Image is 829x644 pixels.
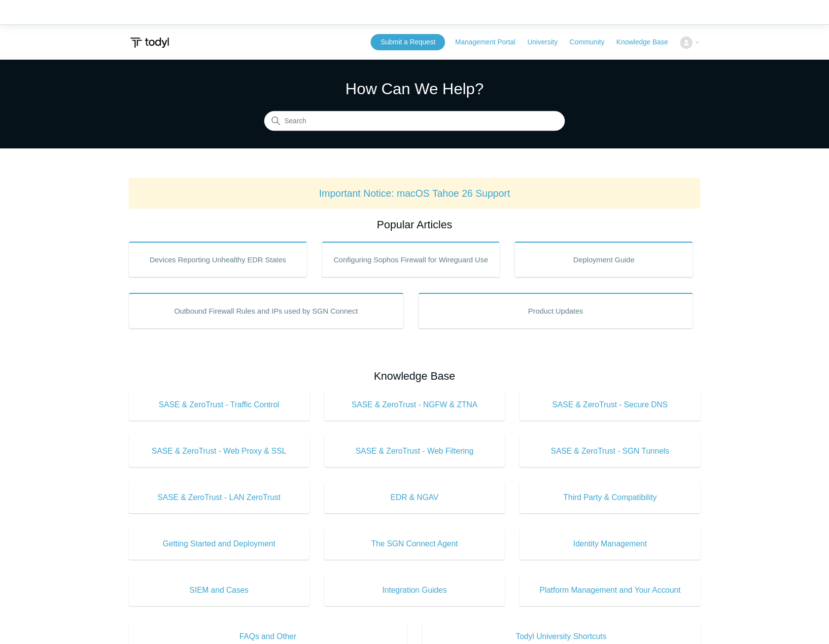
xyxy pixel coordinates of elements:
a: University [527,37,567,47]
a: SASE & ZeroTrust - Traffic Control [129,389,310,421]
a: Community [570,37,615,47]
span: FAQs and Other [143,631,392,643]
a: Important Notice: macOS Tahoe 26 Support [319,188,510,199]
span: SIEM and Cases [143,584,295,596]
h2: Popular Articles [129,216,700,233]
span: Integration Guides [339,584,490,596]
span: Platform Management and Your Account [534,584,686,596]
a: SASE & ZeroTrust - NGFW & ZTNA [324,389,505,421]
a: Knowledge Base [617,37,678,47]
a: SASE & ZeroTrust - Secure DNS [519,389,700,421]
span: Todyl University Shortcuts [437,631,686,643]
span: SASE & ZeroTrust - NGFW & ZTNA [339,399,490,411]
a: Submit a Request [371,34,445,50]
span: EDR & NGAV [339,492,490,503]
h2: Knowledge Base [129,368,700,384]
a: The SGN Connect Agent [324,528,505,560]
span: SASE & ZeroTrust - SGN Tunnels [534,445,686,457]
a: EDR & NGAV [324,482,505,513]
a: Platform Management and Your Account [519,574,700,606]
a: Getting Started and Deployment [129,528,310,560]
a: Identity Management [519,528,700,560]
h1: How Can We Help? [264,77,565,101]
a: Outbound Firewall Rules and IPs used by SGN Connect [129,293,404,328]
span: Getting Started and Deployment [143,538,295,550]
a: Deployment Guide [515,242,693,277]
a: SASE & ZeroTrust - Web Proxy & SSL [129,435,310,467]
a: Management Portal [455,37,525,47]
a: SASE & ZeroTrust - LAN ZeroTrust [129,482,310,513]
a: Third Party & Compatibility [519,482,700,513]
span: SASE & ZeroTrust - Traffic Control [143,399,295,411]
a: SIEM and Cases [129,574,310,606]
span: Third Party & Compatibility [534,492,686,503]
span: SASE & ZeroTrust - LAN ZeroTrust [143,492,295,503]
a: Product Updates [418,293,693,328]
span: Identity Management [534,538,686,550]
span: SASE & ZeroTrust - Web Proxy & SSL [143,445,295,457]
input: Search [264,111,565,131]
a: Integration Guides [324,574,505,606]
a: SASE & ZeroTrust - SGN Tunnels [519,435,700,467]
a: SASE & ZeroTrust - Web Filtering [324,435,505,467]
span: The SGN Connect Agent [339,538,490,550]
span: SASE & ZeroTrust - Web Filtering [339,445,490,457]
a: Devices Reporting Unhealthy EDR States [129,242,307,277]
span: SASE & ZeroTrust - Secure DNS [534,399,686,411]
img: Todyl Support Center Help Center home page [129,34,171,52]
a: Configuring Sophos Firewall for Wireguard Use [322,242,500,277]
